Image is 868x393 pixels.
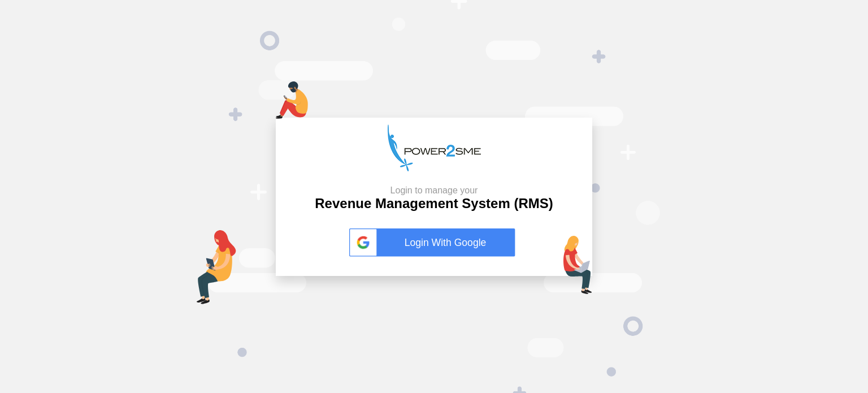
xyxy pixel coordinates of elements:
[388,124,481,171] img: p2s_logo.png
[315,185,553,196] small: Login to manage your
[346,217,522,269] button: Login With Google
[276,81,308,119] img: mob-login.png
[349,228,519,257] a: Login With Google
[563,236,592,294] img: lap-login.png
[197,230,236,304] img: tab-login.png
[315,185,553,212] h2: Revenue Management System (RMS)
